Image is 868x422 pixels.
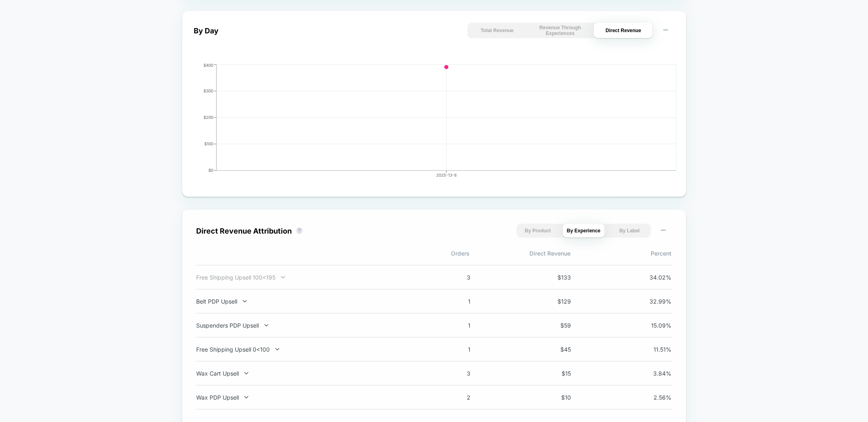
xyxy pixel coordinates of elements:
span: Direct Revenue [470,250,571,257]
span: $ 59 [535,322,571,329]
tspan: $0 [208,168,213,173]
div: Wax Cart Upsell [197,370,411,377]
span: 11.51 % [635,346,672,353]
button: Direct Revenue [594,23,653,38]
span: 15.09 % [635,322,672,329]
span: 1 [434,322,471,329]
span: 3.84 % [635,370,672,377]
button: ? [296,227,303,234]
span: 3 [434,274,471,281]
span: 2 [434,394,471,401]
div: Free Shipping Upsell 0<100 [197,346,411,353]
span: 3 [434,370,471,377]
button: By Experience [563,224,605,238]
tspan: $200 [203,115,213,120]
span: $ 45 [535,346,571,353]
div: Free Shipping Upsell 100<195 [197,274,411,281]
div: Belt PDP Upsell [197,298,411,305]
tspan: $300 [203,89,213,94]
span: 32.99 % [635,298,672,305]
tspan: 2025-13-8 [436,173,457,177]
div: Wax PDP Upsell [197,394,411,401]
div: Direct Revenue Attribution [197,227,292,235]
span: 1 [434,298,471,305]
span: 34.02 % [635,274,672,281]
button: By Label [609,224,651,238]
span: 2.56 % [635,394,672,401]
tspan: $100 [204,142,213,146]
tspan: $400 [203,63,213,68]
span: $ 10 [535,394,571,401]
div: By Day [194,26,219,35]
span: 1 [434,346,471,353]
button: Total Revenue [468,23,527,38]
span: $ 15 [535,370,571,377]
div: Suspenders PDP Upsell [197,322,411,329]
button: By Product [517,224,559,238]
span: Orders [369,250,470,257]
span: Percent [571,250,672,257]
span: $ 129 [535,298,571,305]
button: Revenue Through Experiences [531,23,590,38]
span: $ 133 [535,274,571,281]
